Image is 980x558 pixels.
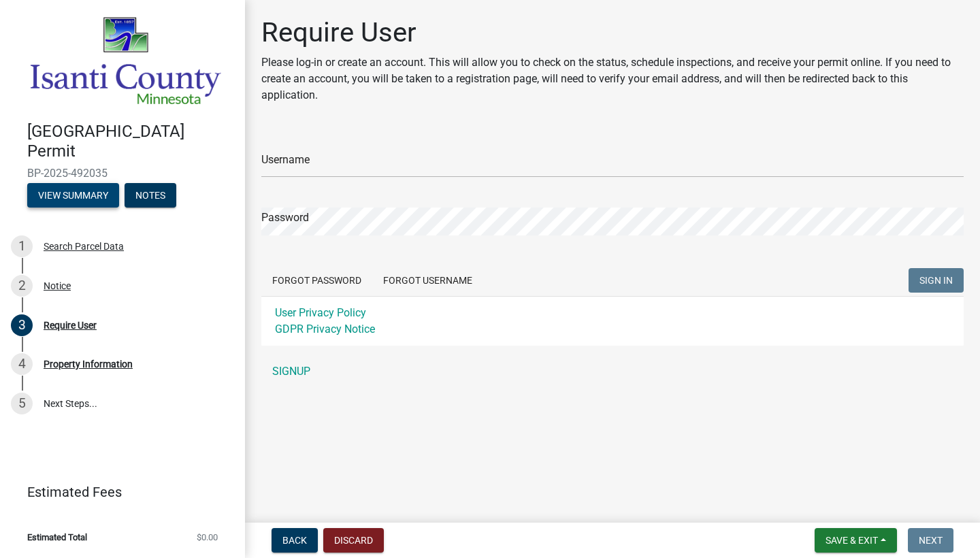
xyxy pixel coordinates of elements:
button: SIGN IN [909,268,964,293]
a: GDPR Privacy Notice [275,323,375,335]
span: BP-2025-492035 [27,167,218,180]
wm-modal-confirm: Notes [125,191,176,201]
span: Estimated Total [27,533,87,542]
div: 3 [11,314,33,336]
span: Save & Exit [826,535,878,546]
div: Notice [44,281,71,291]
button: Forgot Username [372,268,483,293]
button: Back [272,528,318,553]
div: Search Parcel Data [44,242,124,251]
div: 1 [11,235,33,257]
span: Next [919,535,943,546]
button: Notes [125,183,176,208]
img: Isanti County, Minnesota [27,14,223,108]
span: SIGN IN [919,275,953,286]
a: SIGNUP [261,358,964,385]
div: 5 [11,393,33,414]
span: $0.00 [197,533,218,542]
a: User Privacy Policy [275,306,366,319]
h1: Require User [261,16,964,49]
p: Please log-in or create an account. This will allow you to check on the status, schedule inspecti... [261,54,964,103]
div: 4 [11,353,33,375]
button: Next [908,528,953,553]
button: Discard [323,528,384,553]
wm-modal-confirm: Summary [27,191,119,201]
div: 2 [11,275,33,297]
span: Back [282,535,307,546]
div: Property Information [44,359,133,369]
div: Require User [44,321,97,330]
a: Estimated Fees [11,478,223,506]
button: View Summary [27,183,119,208]
button: Forgot Password [261,268,372,293]
button: Save & Exit [815,528,897,553]
h4: [GEOGRAPHIC_DATA] Permit [27,122,234,161]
